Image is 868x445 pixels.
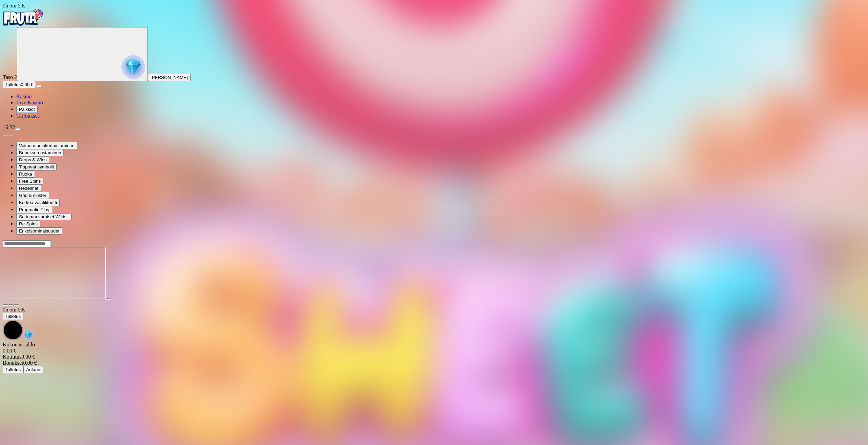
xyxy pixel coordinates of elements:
[3,307,865,342] div: Game menu
[21,82,33,87] span: 0.00 €
[23,329,34,340] img: reward-icon
[14,304,19,306] button: fullscreen icon
[16,149,64,156] button: Bonuksen ostaminen
[26,367,40,372] span: Aulaan
[3,313,23,320] button: Talletus
[3,348,865,354] div: 0.00 €
[19,193,46,198] span: Grid & cluster
[3,81,36,88] button: Talletusplus icon0.00 €
[3,94,865,119] nav: Main menu
[19,150,61,155] span: Bonuksen ostaminen
[19,157,46,162] span: Drops & Wins
[3,354,21,360] span: Kotiutus
[3,240,51,247] input: Search
[19,179,41,184] span: Free Spins
[19,207,50,212] span: Pragmatic Play
[16,206,52,213] button: Pragmatic Play
[3,247,106,299] iframe: Sweet Bonanza
[16,213,72,220] button: Sattumanvaraiset Wildsit
[17,27,148,81] button: reward progress
[16,185,41,192] button: Hedelmät
[16,199,60,206] button: Korkea volatiliteetti
[16,192,49,199] button: Grid & cluster
[16,156,49,163] button: Drops & Wins
[151,75,188,80] span: [PERSON_NAME]
[3,74,17,80] span: Taso 2
[19,164,54,169] span: Tippuvat symbolit
[19,200,57,205] span: Korkea volatiliteetti
[8,134,14,136] button: next slide
[8,304,14,306] button: chevron-down icon
[5,82,21,87] span: Talletus
[16,178,43,185] button: Free Spins
[16,100,43,105] a: Live Kasino
[3,354,865,360] div: 0.00 €
[16,142,77,149] button: Voiton moninkertaistaminen
[3,9,43,26] img: Fruta
[3,9,865,119] nav: Primary
[148,74,191,81] button: [PERSON_NAME]
[3,360,865,366] div: 0.00 €
[3,124,15,130] span: 16:32
[121,55,145,79] img: reward progress
[19,186,38,191] span: Hedelmät
[19,221,38,226] span: Re-Spins
[16,227,62,235] button: Erikoisominaisuudet
[3,366,23,373] button: Talletus
[5,367,21,372] span: Talletus
[16,220,40,227] button: Re-Spins
[3,360,23,366] span: Bonukset
[106,298,111,300] button: play icon
[5,314,21,319] span: Talletus
[19,143,75,148] span: Voiton moninkertaistaminen
[3,3,25,8] span: user session time
[3,21,43,27] a: Fruta
[16,94,32,99] a: Kasino
[36,85,41,87] button: menu
[16,106,38,113] button: Palkkiot
[19,107,35,112] span: Palkkiot
[3,307,25,312] span: user session time
[16,170,35,178] button: Ruoka
[3,134,8,136] button: prev slide
[3,342,865,373] div: Game menu content
[15,128,20,130] button: menu
[16,163,57,170] button: Tippuvat symbolit
[19,214,69,219] span: Sattumanvaraiset Wildsit
[19,171,32,177] span: Ruoka
[19,228,59,234] span: Erikoisominaisuudet
[16,113,39,119] a: Tarjoukset
[3,304,8,306] button: close icon
[23,366,43,373] button: Aulaan
[3,342,865,354] div: Kokonaissaldo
